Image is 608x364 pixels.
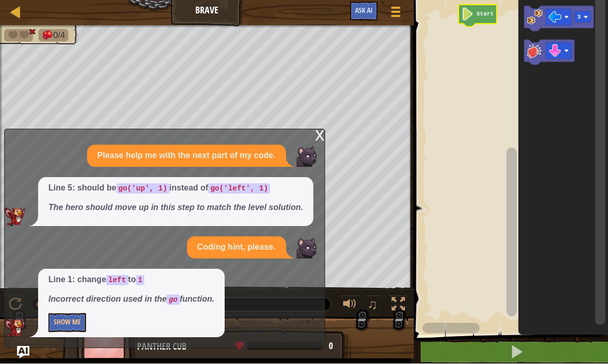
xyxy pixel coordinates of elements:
[367,297,378,313] span: ♫
[48,274,214,286] p: Line 1: change to
[476,11,493,18] text: Start
[340,296,360,317] button: Adjust volume
[329,340,333,353] span: 0
[39,30,69,42] li: Defeat the enemies.
[355,6,373,15] span: Ask AI
[365,296,383,317] button: ♫
[106,275,128,286] code: left
[350,2,378,21] button: Ask AI
[136,275,145,286] code: 1
[388,296,409,317] button: Toggle fullscreen
[296,238,317,259] img: Player
[315,130,325,140] div: x
[53,31,65,41] span: 0/4
[48,183,303,195] p: Line 5: should be instead of
[97,150,276,162] p: Please help me with the next part of my code.
[235,342,333,351] div: health: 0 / 2
[5,208,25,227] img: AI
[116,184,170,194] code: go('up', 1)
[5,319,25,338] img: AI
[383,2,409,26] button: Show game menu
[166,295,179,305] code: go
[48,203,303,212] em: The hero should move up in this step to match the level solution.
[4,30,33,42] li: Your hero must survive.
[577,14,581,21] text: 3
[48,314,86,333] button: Show Me
[48,295,214,304] em: Incorrect direction used in the function.
[197,242,276,254] p: Coding hint, please.
[17,346,29,359] button: Ask AI
[296,147,317,167] img: Player
[208,184,270,194] code: go('left', 1)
